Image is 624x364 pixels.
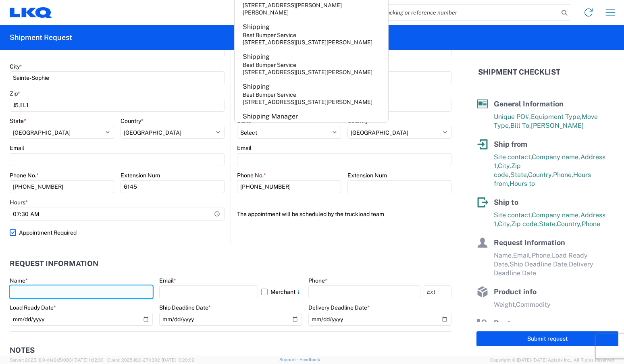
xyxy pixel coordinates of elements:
div: Best Bumper Service [243,31,296,39]
span: [PERSON_NAME] [531,122,584,129]
label: State [10,117,26,125]
div: Best Bumper Service [243,61,296,69]
label: The appointment will be scheduled by the truckload team [237,208,384,220]
span: Site contact, [494,211,532,219]
label: Country [121,117,144,125]
div: Shipping [243,82,270,91]
span: Hours to [510,180,535,187]
button: Submit request [476,331,618,346]
label: Zip [10,90,20,97]
span: Equipment Type, [531,113,582,121]
h2: Shipment Checklist [478,67,560,77]
div: [STREET_ADDRESS][US_STATE][PERSON_NAME] [243,39,372,46]
label: Extension Num [347,172,387,179]
input: Shipment, tracking or reference number [350,5,559,20]
span: Phone [582,220,600,228]
span: Product info [494,287,537,296]
label: Hours [10,199,28,206]
span: Ship to [494,198,518,206]
label: Ship Deadline Date [159,304,211,311]
label: Email [237,144,252,152]
span: State, [539,220,557,228]
label: Name [10,277,28,284]
h2: Request Information [10,260,98,268]
span: Company name, [532,153,580,161]
div: Best Bumper Service [243,91,296,98]
span: Company name, [532,211,580,219]
label: Load Ready Date [10,304,56,311]
span: Ship from [494,140,527,148]
span: General Information [494,100,564,108]
div: [STREET_ADDRESS][US_STATE][PERSON_NAME] [243,69,372,76]
label: Merchant [261,285,302,298]
label: Delivery Deadline Date [308,304,370,311]
span: Copyright © [DATE]-[DATE] Agistix Inc., All Rights Reserved [490,356,614,364]
div: [STREET_ADDRESS][US_STATE][PERSON_NAME] [243,98,372,106]
span: Country, [528,171,553,179]
span: Zip code, [511,220,539,228]
label: Email [159,277,176,284]
span: [DATE] 11:12:30 [73,358,104,362]
label: Email [10,144,24,152]
span: Name, [494,252,513,259]
span: Weight, [494,301,516,308]
span: Ship Deadline Date, [510,260,569,268]
span: Client: 2025.18.0-27d3021 [107,358,194,362]
label: City [10,63,22,70]
span: Country, [557,220,582,228]
span: Server: 2025.18.0-d1e9a510831 [10,358,104,362]
span: State, [510,171,528,179]
h2: Shipment Request [10,33,72,42]
span: City, [498,220,511,228]
span: Route [494,319,515,327]
span: Site contact, [494,153,532,161]
div: [STREET_ADDRESS][PERSON_NAME][PERSON_NAME] [243,2,383,16]
div: Shipping Manager [243,112,298,121]
a: Feedback [300,357,320,362]
a: Support [279,357,300,362]
label: Phone [308,277,327,284]
span: Bill To, [510,122,531,129]
input: Ext [424,285,451,298]
span: [DATE] 10:20:09 [162,358,194,362]
div: Shipping [243,23,270,31]
label: Phone No. [10,172,39,179]
span: Phone, [553,171,573,179]
span: Request Information [494,238,565,247]
h2: Notes [10,346,35,354]
span: City, [498,162,511,170]
span: Commodity [516,301,551,308]
label: Appointment Required [10,226,225,239]
label: Phone No. [237,172,266,179]
span: Email, [513,252,532,259]
div: Shipping [243,52,270,61]
span: Unique PO#, [494,113,531,121]
label: Extension Num [121,172,160,179]
span: Phone, [532,252,552,259]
